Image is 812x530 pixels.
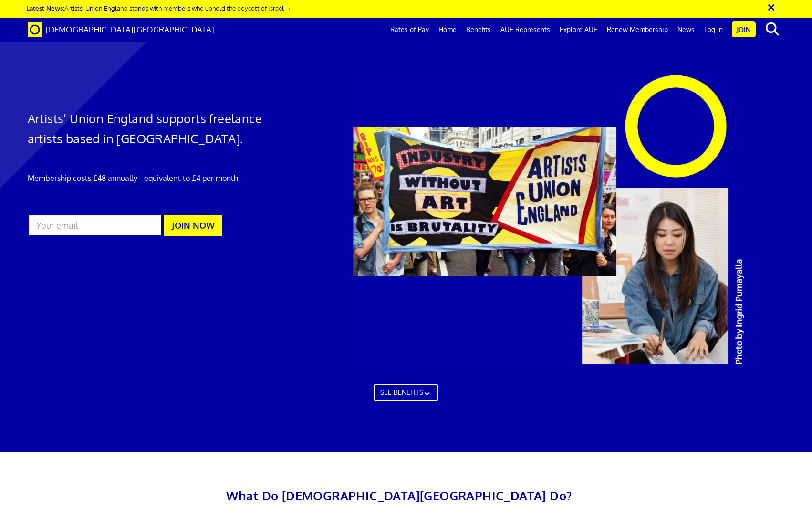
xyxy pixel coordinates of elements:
a: AUE Represents [496,18,555,42]
a: Rates of Pay [385,18,434,42]
a: Renew Membership [602,18,673,42]
strong: Latest News: [26,4,64,12]
a: Latest News:Artists’ Union England stands with members who uphold the boycott of Israel → [26,4,291,12]
p: Membership costs £48 annually – equivalent to £4 per month. [28,172,271,184]
a: News [673,18,699,42]
a: Log in [699,18,728,42]
a: Explore AUE [555,18,602,42]
h2: What Do [DEMOGRAPHIC_DATA][GEOGRAPHIC_DATA] Do? [91,486,707,506]
a: Benefits [461,18,496,42]
button: JOIN NOW [164,215,222,236]
span: [DEMOGRAPHIC_DATA][GEOGRAPHIC_DATA] [46,24,214,34]
input: Your email [28,214,162,236]
a: Home [434,18,461,42]
button: search [758,19,787,39]
a: Brand [DEMOGRAPHIC_DATA][GEOGRAPHIC_DATA] [21,18,221,42]
a: Join [732,21,756,37]
h1: Artists’ Union England supports freelance artists based in [GEOGRAPHIC_DATA]. [28,108,271,148]
a: SEE BENEFITS [374,384,438,401]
